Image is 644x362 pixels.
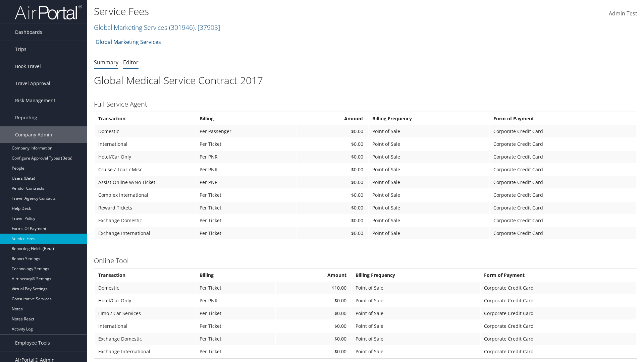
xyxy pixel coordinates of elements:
[490,189,636,201] td: Corporate Credit Card
[94,4,456,18] h1: Service Fees
[369,227,489,239] td: Point of Sale
[94,256,637,265] h3: Online Tool
[196,113,297,125] th: Billing
[490,113,636,125] th: Form of Payment
[196,333,275,345] td: Per Ticket
[490,164,636,176] td: Corporate Credit Card
[297,215,369,227] td: $0.00
[196,164,297,176] td: Per PNR
[95,320,196,332] td: International
[276,346,352,358] td: $0.00
[169,23,195,32] span: ( 301946 )
[15,4,82,20] img: airportal-logo.png
[490,138,636,150] td: Corporate Credit Card
[297,138,369,150] td: $0.00
[196,295,275,307] td: Per PNR
[481,269,636,281] th: Form of Payment
[196,125,297,137] td: Per Passenger
[96,35,161,49] a: Global Marketing Services
[481,282,636,294] td: Corporate Credit Card
[95,333,196,345] td: Exchange Domestic
[196,215,297,227] td: Per Ticket
[352,282,480,294] td: Point of Sale
[490,125,636,137] td: Corporate Credit Card
[196,202,297,214] td: Per Ticket
[297,151,369,163] td: $0.00
[123,59,139,66] a: Editor
[196,307,275,319] td: Per Ticket
[95,138,196,150] td: International
[352,269,480,281] th: Billing Frequency
[369,125,489,137] td: Point of Sale
[15,24,42,41] span: Dashboards
[609,10,637,17] span: Admin Test
[297,164,369,176] td: $0.00
[95,215,196,227] td: Exchange Domestic
[196,346,275,358] td: Per Ticket
[196,269,275,281] th: Billing
[481,307,636,319] td: Corporate Credit Card
[369,189,489,201] td: Point of Sale
[481,320,636,332] td: Corporate Credit Card
[95,269,196,281] th: Transaction
[94,59,118,66] a: Summary
[490,202,636,214] td: Corporate Credit Card
[369,202,489,214] td: Point of Sale
[369,164,489,176] td: Point of Sale
[352,295,480,307] td: Point of Sale
[297,202,369,214] td: $0.00
[297,227,369,239] td: $0.00
[196,320,275,332] td: Per Ticket
[196,138,297,150] td: Per Ticket
[15,335,50,351] span: Employee Tools
[196,176,297,188] td: Per PNR
[276,320,352,332] td: $0.00
[369,215,489,227] td: Point of Sale
[276,269,352,281] th: Amount
[95,346,196,358] td: Exchange International
[490,151,636,163] td: Corporate Credit Card
[609,3,637,24] a: Admin Test
[297,176,369,188] td: $0.00
[352,307,480,319] td: Point of Sale
[196,189,297,201] td: Per Ticket
[352,333,480,345] td: Point of Sale
[276,307,352,319] td: $0.00
[94,100,637,109] h3: Full Service Agent
[15,126,52,143] span: Company Admin
[196,282,275,294] td: Per Ticket
[352,320,480,332] td: Point of Sale
[95,176,196,188] td: Assist Online w/No Ticket
[481,295,636,307] td: Corporate Credit Card
[369,113,489,125] th: Billing Frequency
[369,138,489,150] td: Point of Sale
[15,58,41,75] span: Book Travel
[369,176,489,188] td: Point of Sale
[15,109,37,126] span: Reporting
[15,41,26,58] span: Trips
[94,73,637,87] h1: Global Medical Service Contract 2017
[276,295,352,307] td: $0.00
[297,113,369,125] th: Amount
[15,75,50,92] span: Travel Approval
[95,202,196,214] td: Reward Tickets
[15,92,55,109] span: Risk Management
[481,333,636,345] td: Corporate Credit Card
[95,282,196,294] td: Domestic
[276,282,352,294] td: $10.00
[94,23,220,32] a: Global Marketing Services
[196,151,297,163] td: Per PNR
[352,346,480,358] td: Point of Sale
[195,23,220,32] span: , [ 37903 ]
[95,125,196,137] td: Domestic
[95,164,196,176] td: Cruise / Tour / Misc
[95,189,196,201] td: Complex International
[95,227,196,239] td: Exchange International
[95,113,196,125] th: Transaction
[196,227,297,239] td: Per Ticket
[490,227,636,239] td: Corporate Credit Card
[490,176,636,188] td: Corporate Credit Card
[95,151,196,163] td: Hotel/Car Only
[297,125,369,137] td: $0.00
[95,307,196,319] td: Limo / Car Services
